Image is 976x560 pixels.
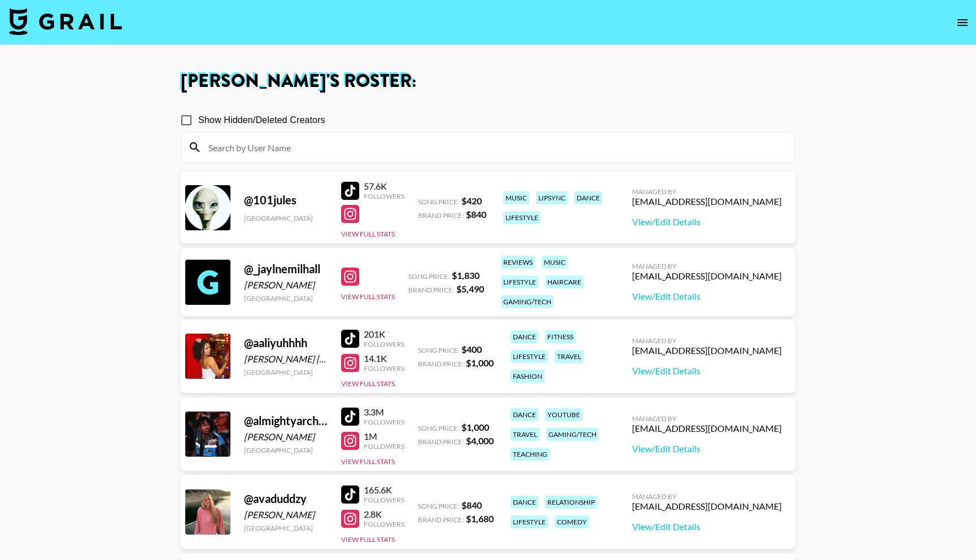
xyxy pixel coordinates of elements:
[951,11,974,34] button: open drawer
[418,502,459,510] span: Song Price:
[456,283,484,294] strong: $ 5,490
[511,448,550,461] div: teaching
[244,193,328,207] div: @ 101jules
[461,500,482,510] strong: $ 840
[244,524,328,532] div: [GEOGRAPHIC_DATA]
[545,330,576,343] div: fitness
[452,270,480,281] strong: $ 1,830
[632,443,782,454] a: View/Edit Details
[244,414,328,428] div: @ almightyarcher
[244,294,328,303] div: [GEOGRAPHIC_DATA]
[202,138,788,156] input: Search by User Name
[545,408,582,421] div: youtube
[546,428,599,441] div: gaming/tech
[501,295,554,308] div: gaming/tech
[364,192,404,200] div: Followers
[466,357,494,368] strong: $ 1,000
[632,521,782,532] a: View/Edit Details
[501,256,535,269] div: reviews
[364,340,404,348] div: Followers
[632,262,782,270] div: Managed By
[466,513,494,524] strong: $ 1,680
[341,535,395,544] button: View Full Stats
[632,216,782,228] a: View/Edit Details
[364,181,404,192] div: 57.6K
[632,501,782,512] div: [EMAIL_ADDRESS][DOMAIN_NAME]
[244,214,328,222] div: [GEOGRAPHIC_DATA]
[244,509,328,520] div: [PERSON_NAME]
[466,435,494,446] strong: $ 4,000
[503,211,541,224] div: lifestyle
[418,198,459,206] span: Song Price:
[632,365,782,377] a: View/Edit Details
[536,191,568,204] div: lipsync
[408,286,454,294] span: Brand Price:
[341,230,395,238] button: View Full Stats
[461,344,482,355] strong: $ 400
[341,292,395,301] button: View Full Stats
[545,275,583,288] div: haircare
[364,418,404,426] div: Followers
[364,406,404,418] div: 3.3M
[461,195,482,206] strong: $ 420
[364,431,404,442] div: 1M
[511,408,538,421] div: dance
[418,438,464,446] span: Brand Price:
[503,191,529,204] div: music
[408,272,450,281] span: Song Price:
[574,191,602,204] div: dance
[181,72,795,90] h1: [PERSON_NAME] 's Roster:
[501,275,538,288] div: lifestyle
[632,336,782,345] div: Managed By
[466,209,486,220] strong: $ 840
[244,336,328,350] div: @ aaliyuhhhh
[244,368,328,377] div: [GEOGRAPHIC_DATA]
[511,370,544,383] div: fashion
[364,442,404,450] div: Followers
[511,350,548,363] div: lifestyle
[511,428,539,441] div: travel
[9,8,122,35] img: Grail Talent
[542,256,568,269] div: music
[341,457,395,466] button: View Full Stats
[364,353,404,364] div: 14.1K
[632,187,782,196] div: Managed By
[418,424,459,432] span: Song Price:
[511,515,548,528] div: lifestyle
[511,330,538,343] div: dance
[364,496,404,504] div: Followers
[244,446,328,454] div: [GEOGRAPHIC_DATA]
[461,422,489,432] strong: $ 1,000
[418,346,459,355] span: Song Price:
[418,360,464,368] span: Brand Price:
[364,520,404,528] div: Followers
[545,496,597,509] div: relationship
[555,350,583,363] div: travel
[364,329,404,340] div: 201K
[632,345,782,356] div: [EMAIL_ADDRESS][DOMAIN_NAME]
[198,113,325,127] span: Show Hidden/Deleted Creators
[632,414,782,423] div: Managed By
[418,515,464,524] span: Brand Price:
[244,431,328,443] div: [PERSON_NAME]
[364,364,404,373] div: Followers
[511,496,538,509] div: dance
[632,492,782,501] div: Managed By
[632,270,782,282] div: [EMAIL_ADDRESS][DOMAIN_NAME]
[341,379,395,388] button: View Full Stats
[632,423,782,434] div: [EMAIL_ADDRESS][DOMAIN_NAME]
[244,279,328,291] div: [PERSON_NAME]
[244,353,328,365] div: [PERSON_NAME] [PERSON_NAME]
[555,515,589,528] div: comedy
[418,211,464,220] span: Brand Price:
[244,492,328,506] div: @ avaduddzy
[244,262,328,276] div: @ _jaylnemilhall
[632,291,782,302] a: View/Edit Details
[632,196,782,207] div: [EMAIL_ADDRESS][DOMAIN_NAME]
[364,484,404,496] div: 165.6K
[364,509,404,520] div: 2.8K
